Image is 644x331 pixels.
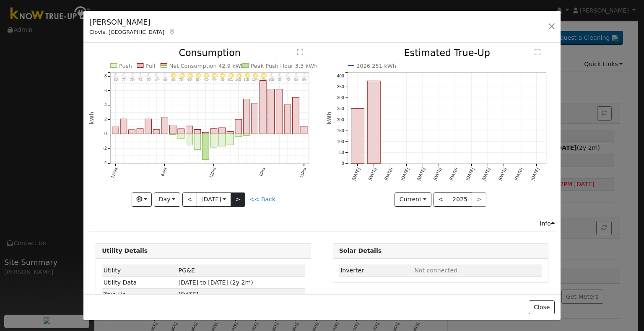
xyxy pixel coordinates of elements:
button: 2025 [448,192,473,207]
rect: onclick="" [137,129,143,134]
p: 69° [153,79,161,82]
rect: onclick="" [293,98,299,134]
p: 90° [284,79,293,82]
text: Consumption [179,48,241,59]
i: 11AM - Clear [204,73,209,79]
rect: onclick="" [120,119,127,134]
rect: onclick="" [252,103,258,134]
p: 104° [252,79,260,82]
text: 11PM [299,167,307,179]
i: 12AM - Clear [114,73,119,79]
p: 95° [276,79,285,82]
p: 98° [219,79,227,82]
rect: onclick="" [178,129,184,134]
circle: onclick="" [356,107,359,110]
button: < [434,192,448,207]
rect: onclick="" [203,134,209,160]
i: 5AM - Clear [155,73,159,79]
text: [DATE] [400,167,410,181]
i: 10AM - Clear [196,73,201,79]
text: 200 [337,118,344,122]
rect: onclick="" [194,130,201,134]
i: 6PM - Clear [261,73,266,79]
text: Pull [145,63,155,69]
text: [DATE] [497,167,507,181]
text: Peak Push Hour 3.3 kWh [251,63,317,69]
i: 12PM - Clear [212,73,217,79]
td: Utility Data [102,277,177,289]
text: [DATE] [530,167,540,181]
a: << Back [249,196,275,203]
i: 8AM - Clear [179,73,184,79]
i: 10PM - Clear [295,73,299,79]
rect: onclick="" [367,81,380,164]
span: Clovis, [GEOGRAPHIC_DATA] [89,29,164,35]
strong: Utility Details [102,247,148,254]
rect: onclick="" [178,134,184,139]
i: 7PM - Clear [270,73,274,79]
rect: onclick="" [244,99,250,134]
text: 12PM [208,167,217,179]
i: 3PM - Clear [237,73,242,79]
i: 9AM - Clear [187,73,192,79]
rect: onclick="" [235,134,242,137]
td: [DATE] [177,289,305,301]
text: [DATE] [481,167,491,181]
rect: onclick="" [219,128,226,134]
p: 90° [203,79,211,82]
text: kWh [326,112,332,125]
rect: onclick="" [203,133,209,134]
text: 6 [104,88,107,93]
text: 350 [337,85,344,90]
button: Close [529,300,554,315]
text: [DATE] [432,167,442,181]
i: 3AM - Clear [139,73,143,79]
rect: onclick="" [227,134,234,145]
rect: onclick="" [170,125,177,134]
text: 4 [104,103,107,108]
rect: onclick="" [210,134,217,148]
text: 2 [104,117,107,122]
p: 75° [178,79,186,82]
span: ID: null, authorized: None [414,267,457,274]
td: Utility [102,264,177,277]
text: 50 [339,150,344,155]
p: 80° [186,79,195,82]
p: 86° [293,79,301,82]
h5: [PERSON_NAME] [89,17,176,28]
rect: onclick="" [260,81,267,134]
rect: onclick="" [170,134,177,135]
span: [DATE] to [DATE] (2y 2m) [179,279,253,286]
p: 104° [260,79,268,82]
text: 0 [104,132,107,136]
rect: onclick="" [210,129,217,134]
i: 6AM - Clear [164,73,168,79]
p: 68° [161,79,170,82]
text: 100 [337,139,344,144]
rect: onclick="" [161,117,168,134]
text: [DATE] [351,167,361,181]
div: Info [540,219,555,228]
text: [DATE] [367,167,377,181]
rect: onclick="" [351,109,364,164]
rect: onclick="" [276,89,283,134]
p: 72° [137,79,145,82]
rect: onclick="" [227,132,234,134]
text: -2 [103,146,107,151]
text: -4 [103,161,107,165]
button: > [231,192,245,207]
text: 12AM [110,167,119,179]
i: 9PM - Clear [286,73,291,79]
p: 68° [170,79,178,82]
rect: onclick="" [145,119,152,134]
text: [DATE] [514,167,524,181]
text: 300 [337,96,344,100]
p: 101° [227,79,236,82]
text:  [298,49,304,56]
text: Push [119,63,132,69]
text: [DATE] [384,167,394,181]
button: < [182,192,197,207]
button: Day [154,192,180,207]
text: 8 [104,74,107,79]
p: 84° [301,79,309,82]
